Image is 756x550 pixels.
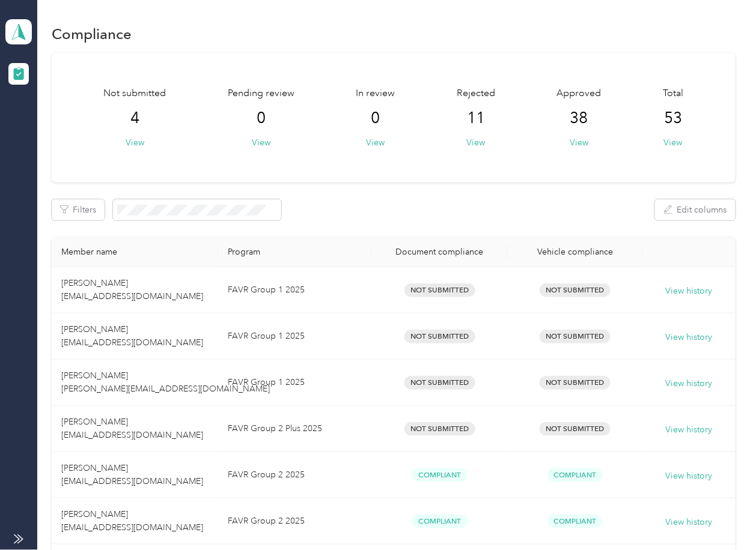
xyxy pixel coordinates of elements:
span: Pending review [228,86,294,101]
button: View [367,136,385,149]
td: FAVR Group 2 Plus 2025 [218,406,372,452]
span: 0 [371,109,380,128]
button: View history [666,331,713,344]
span: [PERSON_NAME] [PERSON_NAME][EMAIL_ADDRESS][DOMAIN_NAME] [61,370,270,394]
span: 11 [467,109,485,128]
th: Program [218,237,372,267]
span: 0 [257,109,266,128]
span: [PERSON_NAME] [EMAIL_ADDRESS][DOMAIN_NAME] [61,417,203,440]
button: View history [666,470,713,483]
span: Not Submitted [540,330,611,343]
span: 53 [664,109,682,128]
span: Compliant [412,515,468,528]
button: View [467,136,486,149]
td: FAVR Group 1 2025 [218,313,372,360]
span: Compliant [412,468,468,482]
span: Approved [557,86,602,101]
button: View [664,136,683,149]
span: In review [356,86,395,101]
button: Filters [52,199,105,220]
h1: Compliance [52,28,132,40]
td: FAVR Group 2 2025 [218,498,372,545]
button: View history [666,516,713,529]
span: Not Submitted [540,376,611,390]
span: [PERSON_NAME] [EMAIL_ADDRESS][DOMAIN_NAME] [61,324,203,348]
td: FAVR Group 1 2025 [218,360,372,406]
span: 38 [570,109,588,128]
span: Not Submitted [540,422,611,436]
span: [PERSON_NAME] [EMAIL_ADDRESS][DOMAIN_NAME] [61,509,203,533]
button: View history [666,285,713,298]
span: Rejected [457,86,495,101]
button: Edit columns [655,199,736,220]
button: View history [666,423,713,437]
span: Not Submitted [404,330,475,343]
span: Total [663,86,683,101]
button: View [570,136,588,149]
td: FAVR Group 1 2025 [218,267,372,313]
div: Document compliance [382,247,498,257]
span: Not Submitted [404,283,475,297]
button: View [252,136,270,149]
span: Compliant [547,468,603,482]
span: Not Submitted [404,422,475,436]
span: Compliant [547,515,603,528]
span: [PERSON_NAME] [EMAIL_ADDRESS][DOMAIN_NAME] [61,463,203,486]
th: Member name [52,237,218,267]
button: View history [666,377,713,390]
span: [PERSON_NAME] [EMAIL_ADDRESS][DOMAIN_NAME] [61,278,203,301]
span: Not Submitted [404,376,475,390]
td: FAVR Group 2 2025 [218,452,372,498]
div: Vehicle compliance [517,247,633,257]
span: Not Submitted [540,283,611,297]
iframe: Everlance-gr Chat Button Frame [689,483,756,550]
